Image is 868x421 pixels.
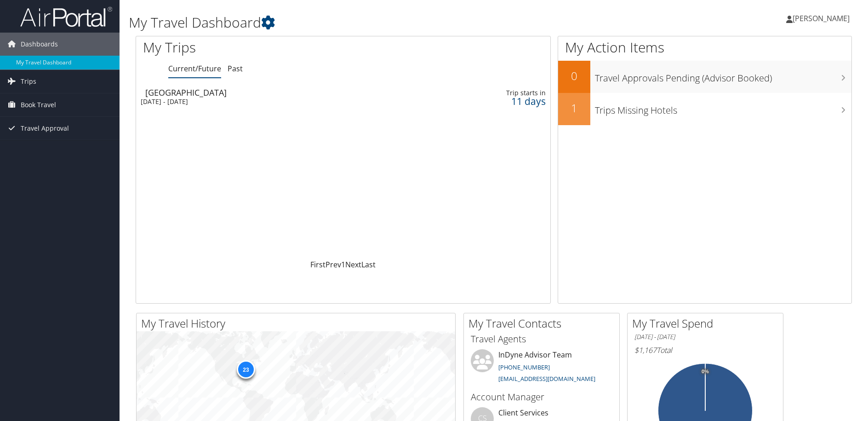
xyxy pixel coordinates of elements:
a: 0Travel Approvals Pending (Advisor Booked) [558,61,851,93]
li: InDyne Advisor Team [466,349,617,387]
a: [EMAIL_ADDRESS][DOMAIN_NAME] [498,375,595,383]
h3: Travel Agents [471,333,612,346]
a: [PERSON_NAME] [786,5,859,32]
div: [GEOGRAPHIC_DATA] [145,88,403,97]
h3: Travel Approvals Pending (Advisor Booked) [595,67,851,85]
span: Travel Approval [21,117,69,140]
h1: My Action Items [558,38,851,57]
h2: 0 [558,68,590,84]
div: 11 days [454,97,546,105]
h2: My Travel Contacts [468,316,619,331]
h1: My Trips [143,38,371,57]
a: 1Trips Missing Hotels [558,93,851,125]
a: Prev [325,260,341,270]
span: Book Travel [21,93,56,116]
span: [PERSON_NAME] [793,13,850,23]
a: [PHONE_NUMBER] [498,363,550,371]
a: Current/Future [168,63,221,74]
h1: My Travel Dashboard [129,13,616,32]
a: First [310,260,325,270]
span: $1,167 [634,345,657,355]
h3: Account Manager [471,391,612,404]
h6: Total [634,345,776,355]
img: airportal-logo.png [20,6,112,28]
h6: [DATE] - [DATE] [634,333,776,341]
span: Trips [21,70,36,93]
h2: My Travel Spend [632,316,783,331]
a: Last [361,260,376,270]
h3: Trips Missing Hotels [595,99,851,117]
tspan: 0% [702,369,709,375]
a: 1 [341,260,345,270]
div: Trip starts in [454,89,546,97]
span: Dashboards [21,33,58,56]
div: 23 [236,360,255,379]
h2: 1 [558,100,590,116]
a: Past [228,63,243,74]
a: Next [345,260,361,270]
h2: My Travel History [141,316,455,331]
div: [DATE] - [DATE] [141,98,399,106]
